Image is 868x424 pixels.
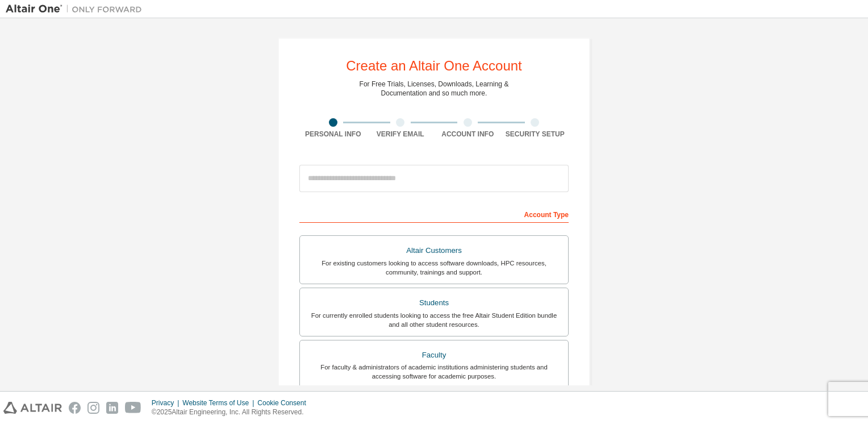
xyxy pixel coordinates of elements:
[125,402,141,414] img: youtube.svg
[307,259,561,277] div: For existing customers looking to access software downloads, HPC resources, community, trainings ...
[299,130,367,139] div: Personal Info
[152,408,313,417] p: © 2025 Altair Engineering, Inc. All Rights Reserved.
[182,398,257,408] div: Website Terms of Use
[307,363,561,381] div: For faculty & administrators of academic institutions administering students and accessing softwa...
[434,130,502,139] div: Account Info
[346,59,522,73] div: Create an Altair One Account
[106,402,118,414] img: linkedin.svg
[299,205,569,223] div: Account Type
[367,130,435,139] div: Verify Email
[307,347,561,363] div: Faculty
[69,402,81,414] img: facebook.svg
[3,402,62,414] img: altair_logo.svg
[502,130,569,139] div: Security Setup
[257,398,312,408] div: Cookie Consent
[307,311,561,329] div: For currently enrolled students looking to access the free Altair Student Edition bundle and all ...
[152,398,182,408] div: Privacy
[307,243,561,259] div: Altair Customers
[360,80,509,98] div: For Free Trials, Licenses, Downloads, Learning & Documentation and so much more.
[6,3,148,15] img: Altair One
[307,295,561,311] div: Students
[87,402,99,414] img: instagram.svg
